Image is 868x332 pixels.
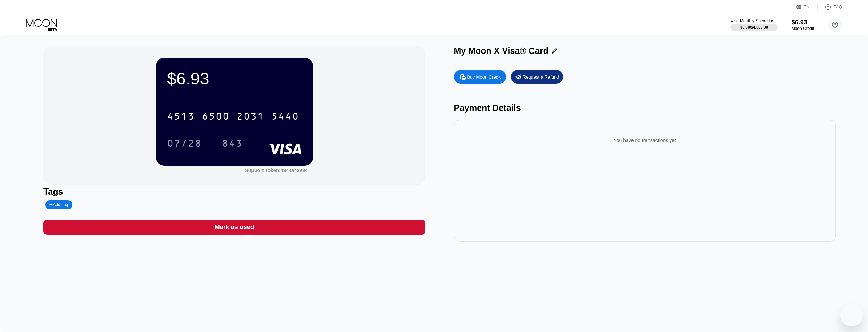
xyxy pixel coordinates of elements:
[460,131,830,150] div: You have no transactions yet
[45,200,72,209] div: Add Tag
[202,112,230,123] div: 6500
[163,107,303,125] div: 4513650020315440
[49,202,68,207] div: Add Tag
[796,3,818,10] div: EN
[804,5,810,9] div: EN
[245,168,307,173] div: Support Token:4944a42994
[43,220,425,235] div: Mark as used
[167,69,302,88] div: $6.93
[454,46,548,56] div: My Moon X Visa® Card
[271,112,299,123] div: 5440
[834,5,842,9] div: FAQ
[43,187,425,197] div: Tags
[237,112,264,123] div: 2031
[454,70,506,84] div: Buy Moon Credit
[222,139,243,150] div: 843
[217,135,248,152] div: 843
[730,18,777,23] div: Visa Monthly Spend Limit
[792,19,814,26] div: $6.93
[840,304,862,326] iframe: Nút để khởi chạy cửa sổ nhắn tin
[730,18,777,31] div: Visa Monthly Spend Limit$0.00/$4,000.00
[818,3,842,10] div: FAQ
[523,74,559,80] div: Request a Refund
[792,19,814,31] div: $6.93Moon Credit
[215,223,254,231] div: Mark as used
[792,26,814,31] div: Moon Credit
[467,74,501,80] div: Buy Moon Credit
[740,25,768,29] div: $0.00 / $4,000.00
[511,70,563,84] div: Request a Refund
[167,112,195,123] div: 4513
[167,139,202,150] div: 07/28
[454,103,836,113] div: Payment Details
[245,168,307,173] div: Support Token: 4944a42994
[162,135,207,152] div: 07/28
